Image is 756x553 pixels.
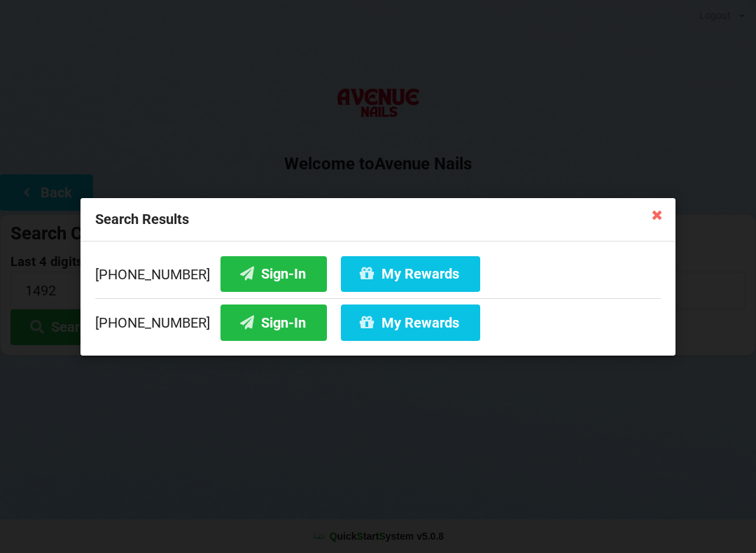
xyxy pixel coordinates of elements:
div: [PHONE_NUMBER] [95,297,661,340]
button: My Rewards [341,304,480,340]
div: Search Results [80,198,675,241]
button: Sign-In [220,255,327,291]
div: [PHONE_NUMBER] [95,255,661,297]
button: Sign-In [220,304,327,340]
button: My Rewards [341,255,480,291]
